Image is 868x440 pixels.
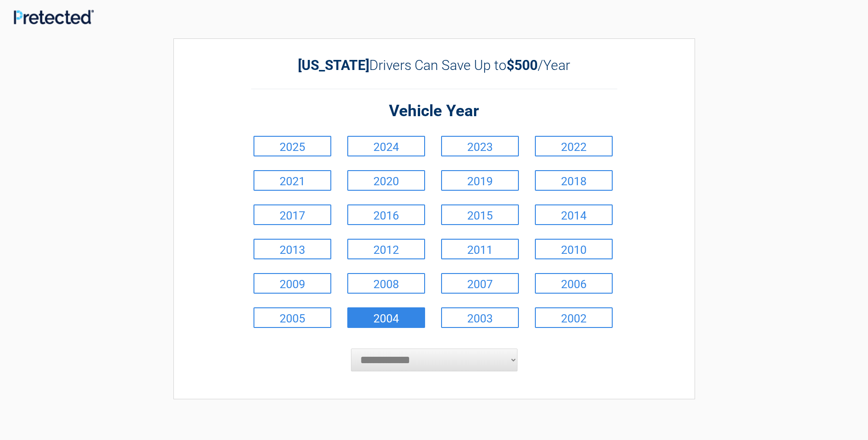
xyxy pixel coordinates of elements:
[535,239,613,259] a: 2010
[251,101,617,122] h2: Vehicle Year
[253,170,331,191] a: 2021
[441,136,519,156] a: 2023
[253,204,331,225] a: 2017
[253,239,331,259] a: 2013
[441,307,519,328] a: 2003
[441,204,519,225] a: 2015
[251,57,617,73] h2: Drivers Can Save Up to /Year
[347,273,425,294] a: 2008
[507,57,538,73] b: $500
[535,136,613,156] a: 2022
[441,170,519,191] a: 2019
[253,307,331,328] a: 2005
[347,136,425,156] a: 2024
[253,136,331,156] a: 2025
[347,239,425,259] a: 2012
[347,204,425,225] a: 2016
[347,170,425,191] a: 2020
[535,204,613,225] a: 2014
[253,273,331,294] a: 2009
[441,273,519,294] a: 2007
[298,57,369,73] b: [US_STATE]
[535,170,613,191] a: 2018
[347,307,425,328] a: 2004
[535,273,613,294] a: 2006
[535,307,613,328] a: 2002
[441,239,519,259] a: 2011
[14,10,94,24] img: Main Logo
